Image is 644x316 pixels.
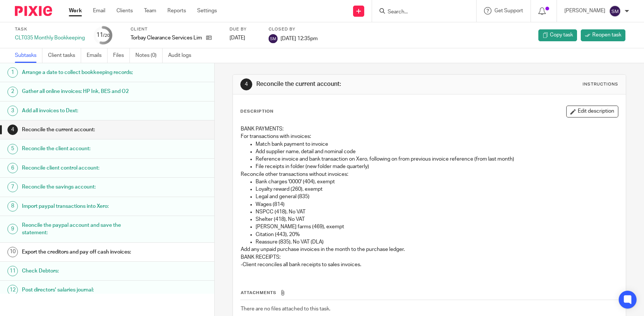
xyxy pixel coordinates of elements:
img: svg%3E [269,34,278,43]
h1: Export the creditors and pay off cash invoices: [22,246,145,258]
div: 7 [7,182,18,192]
p: Reference invoice and bank transaction on Xero, following on from previous invoice reference (fro... [256,155,618,163]
div: CLT035 Monthly Bookkeeping [15,34,85,42]
div: 4 [7,125,18,135]
h1: Reconcile client control account: [22,162,145,174]
div: 1 [7,67,18,78]
label: Closed by [269,26,318,32]
a: Team [144,7,156,14]
input: Search [387,9,454,16]
p: [PERSON_NAME] [564,7,605,14]
h1: Reconcile the current account: [22,124,145,135]
a: Clients [116,7,133,14]
h1: Reconcile the current account: [256,80,445,88]
p: Add any unpaid purchase invoices in the month to the purchase ledger. [241,246,618,253]
p: Bank charges '0000' (404), exempt [256,178,618,186]
div: 3 [7,106,18,116]
h1: Reoncile the paypal account and save the statement: [22,220,145,239]
label: Due by [230,26,259,32]
p: BANK PAYMENTS: For transactions with invoices: [241,125,618,141]
p: Add supplier name, detail and nominal code [256,148,618,155]
p: Wages (814) [256,201,618,208]
div: 8 [7,201,18,212]
h1: Post directors' salaries journal: [22,284,145,296]
a: Notes (0) [135,48,163,63]
img: Pixie [15,6,52,16]
button: Edit description [566,106,618,117]
div: 9 [7,224,18,234]
p: NSPCC (418), No VAT [256,208,618,216]
p: -Client reconciles all bank receipts to sales invoices. [241,261,618,268]
span: Copy task [550,31,573,39]
h1: Import paypal transactions into Xero: [22,201,145,212]
span: Attachments [241,291,276,295]
p: Loyalty reward (260), exempt [256,186,618,193]
p: BANK RECEIPTS: [241,254,618,261]
p: Reconcile other transactions without invoices: [241,171,618,178]
div: 10 [7,247,18,257]
p: Citation (443), 20% [256,231,618,238]
h1: Arrange a date to collect bookkeeping records; [22,67,145,78]
div: Instructions [583,81,618,87]
a: Settings [197,7,217,14]
span: Reopen task [592,31,621,39]
p: Legal and general (835) [256,193,618,200]
span: There are no files attached to this task. [241,306,330,312]
a: Client tasks [48,48,81,63]
a: Emails [87,48,108,63]
div: 6 [7,163,18,173]
div: 12 [7,285,18,295]
span: Get Support [494,8,523,13]
div: 5 [7,144,18,154]
label: Client [131,26,220,32]
h1: Add all invoices to Dext: [22,105,145,116]
p: Torbay Clearance Services Limited [131,34,202,42]
p: Match bank payment to invoice [256,141,618,148]
p: Shelter (418), No VAT [256,216,618,223]
div: [DATE] [230,34,259,42]
h1: Reconcile the client account: [22,143,145,154]
h1: Gather all online invoices: HP Ink, BES and O2 [22,86,145,97]
p: [PERSON_NAME] farms (469), exempt [256,223,618,230]
a: Subtasks [15,48,42,63]
a: Work [69,7,82,14]
p: Description [240,109,273,115]
label: Task [15,26,85,32]
h1: Reconcile the savings account: [22,181,145,193]
a: Copy task [538,29,577,41]
img: svg%3E [609,5,621,17]
div: 2 [7,87,18,97]
div: 11 [7,266,18,276]
p: File receipts in folder (new folder made quarterly) [256,163,618,170]
div: 11 [96,31,110,39]
span: [DATE] 12:35pm [281,36,318,41]
a: Reports [167,7,186,14]
a: Audit logs [168,48,197,63]
h1: Check Debtors: [22,265,145,277]
a: Reopen task [581,29,625,41]
small: /20 [103,33,110,38]
a: Files [113,48,130,63]
a: Email [93,7,105,14]
p: Reassure (835), No VAT (DLA) [256,238,618,246]
div: 4 [240,78,252,90]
